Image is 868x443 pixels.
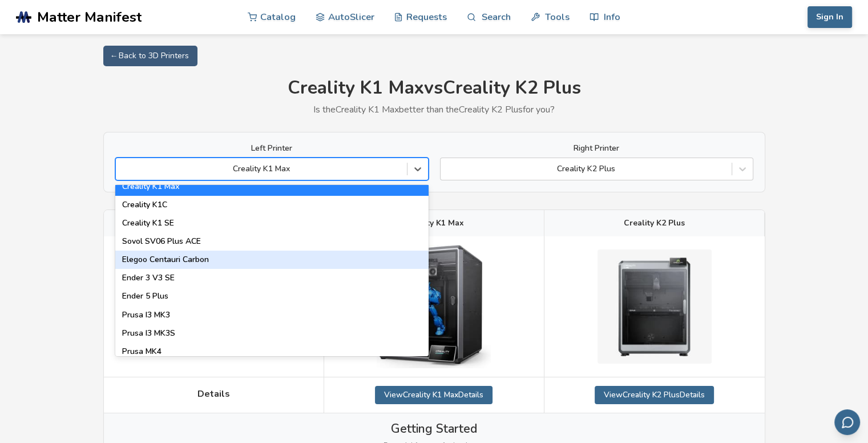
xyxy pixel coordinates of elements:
[808,6,852,28] button: Sign In
[375,386,492,404] a: ViewCreality K1 MaxDetails
[446,164,449,174] input: Creality K2 Plus
[624,219,685,228] span: Creality K2 Plus
[115,306,429,324] div: Prusa I3 MK3
[115,232,429,251] div: Sovol SV06 Plus ACE
[115,287,429,305] div: Ender 5 Plus
[115,144,429,153] label: Left Printer
[115,196,429,214] div: Creality K1C
[440,144,753,153] label: Right Printer
[115,214,429,232] div: Creality K1 SE
[115,324,429,343] div: Prusa I3 MK3S
[834,409,860,435] button: Send feedback via email
[115,251,429,269] div: Elegoo Centauri Carbon
[122,164,124,174] input: Creality K1 MaxAnycubic Kobra 2 MaxAnycubic Kobra 2 NeoAnycubic Kobra 2 PlusAnycubic Kobra 2Sovol...
[377,245,491,368] img: Creality K1 Max
[103,104,765,115] p: Is the Creality K1 Max better than the Creality K2 Plus for you?
[391,422,477,436] span: Getting Started
[403,219,464,228] span: Creality K1 Max
[595,386,714,404] a: ViewCreality K2 PlusDetails
[37,9,142,25] span: Matter Manifest
[103,46,197,66] a: ← Back to 3D Printers
[197,389,230,399] span: Details
[115,178,429,196] div: Creality K1 Max
[115,269,429,287] div: Ender 3 V3 SE
[597,249,712,364] img: Creality K2 Plus
[115,343,429,361] div: Prusa MK4
[103,78,765,99] h1: Creality K1 Max vs Creality K2 Plus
